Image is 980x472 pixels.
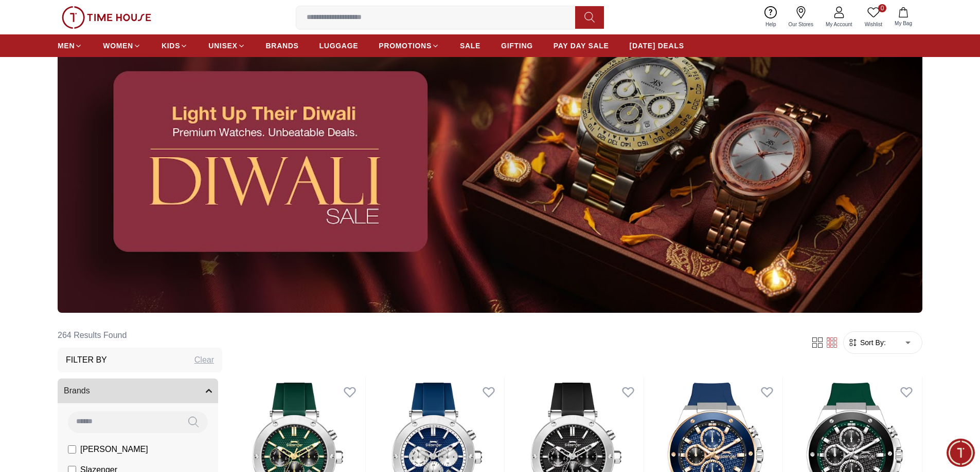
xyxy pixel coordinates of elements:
[319,36,359,55] a: LUGGAGE
[761,21,780,28] span: Help
[103,41,133,51] span: WOMEN
[208,36,245,55] a: UNISEX
[102,292,202,326] div: Conversation
[266,36,299,55] a: BRANDS
[80,443,148,456] span: [PERSON_NAME]
[58,323,222,348] h6: 264 Results Found
[208,41,237,51] span: UNISEX
[13,185,193,207] div: Find your dream watch—experts ready to assist!
[554,36,609,55] a: PAY DAY SALE
[848,337,886,348] button: Sort By:
[128,314,175,323] span: Conversation
[878,4,886,12] span: 0
[319,41,359,51] span: LUGGAGE
[501,36,533,55] a: GIFTING
[861,21,886,28] span: Wishlist
[630,36,684,55] a: [DATE] DEALS
[68,445,76,454] input: [PERSON_NAME]
[890,20,916,27] span: My Bag
[554,41,609,51] span: PAY DAY SALE
[379,36,439,55] a: PROMOTIONS
[48,234,175,247] span: Chat with us now
[460,36,480,55] a: SALE
[460,41,480,51] span: SALE
[822,21,857,28] span: My Account
[785,21,817,28] span: Our Stores
[859,4,888,30] a: 0Wishlist
[162,36,188,55] a: KIDS
[858,337,886,348] span: Sort By:
[14,13,34,34] img: Company logo
[947,439,975,467] div: Chat Widget
[58,10,922,313] img: ...
[13,141,193,180] div: Timehousecompany
[58,36,82,55] a: MEN
[501,41,533,51] span: GIFTING
[41,314,62,323] span: Home
[888,5,918,29] button: My Bag
[62,6,151,29] img: ...
[103,36,141,55] a: WOMEN
[64,385,90,397] span: Brands
[4,292,100,326] div: Home
[162,41,180,51] span: KIDS
[782,4,819,30] a: Our Stores
[13,220,193,261] div: Chat with us now
[630,41,684,51] span: [DATE] DEALS
[58,41,75,51] span: MEN
[194,354,214,366] div: Clear
[759,4,782,30] a: Help
[66,354,107,366] h3: Filter By
[58,379,218,403] button: Brands
[379,41,432,51] span: PROMOTIONS
[266,41,299,51] span: BRANDS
